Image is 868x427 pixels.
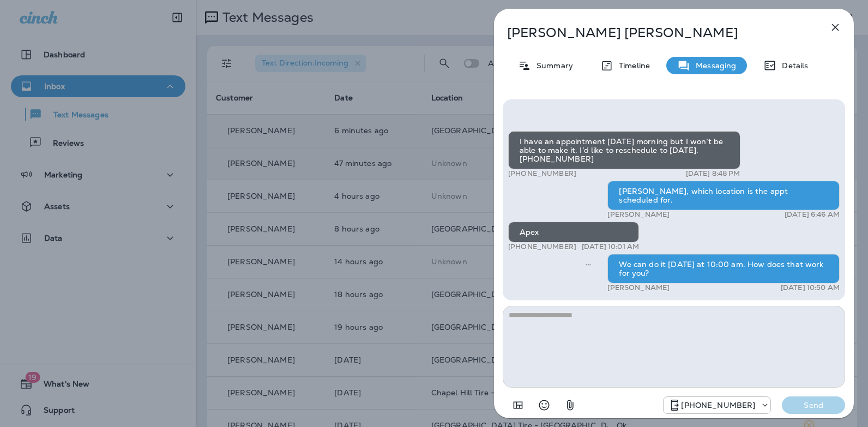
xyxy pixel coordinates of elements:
p: [PERSON_NAME] [PERSON_NAME] [507,25,805,40]
p: Details [776,61,808,70]
div: I have an appointment [DATE] morning but I won’t be able to make it. I’d like to reschedule to [D... [508,131,740,169]
p: [PERSON_NAME] [607,283,670,292]
div: +1 (984) 409-9300 [664,399,770,412]
p: [PHONE_NUMBER] [508,242,576,251]
div: [PERSON_NAME], which location is the appt scheduled for. [607,181,840,210]
p: [PHONE_NUMBER] [508,169,576,178]
span: Sent [586,259,591,269]
button: Add in a premade template [507,394,529,416]
p: [PHONE_NUMBER] [681,401,755,410]
p: [DATE] 10:01 AM [582,242,639,251]
p: [DATE] 8:48 PM [686,169,740,178]
button: Select an emoji [533,394,555,416]
p: [PERSON_NAME] [607,210,670,219]
p: Summary [531,61,573,70]
p: Messaging [690,61,736,70]
p: [DATE] 6:46 AM [785,210,840,219]
div: We can do it [DATE] at 10:00 am. How does that work for you? [607,254,840,283]
p: Timeline [613,61,650,70]
div: Apex [508,222,639,242]
p: [DATE] 10:50 AM [781,283,840,292]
